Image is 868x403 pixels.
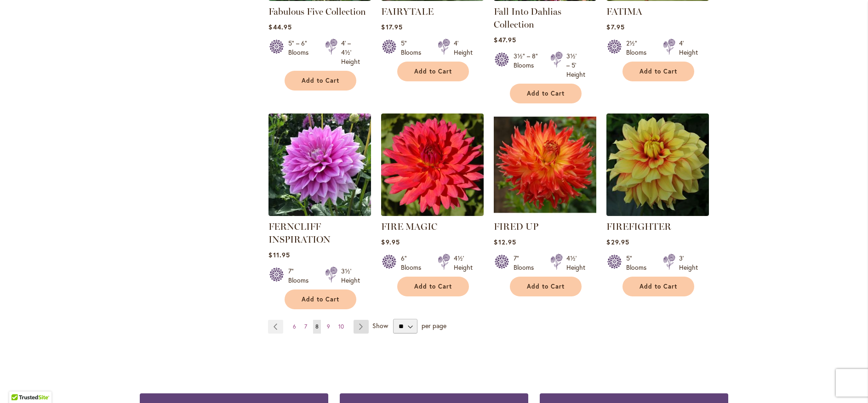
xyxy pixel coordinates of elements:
span: 9 [327,323,330,330]
button: Add to Cart [285,289,356,309]
span: $17.95 [381,23,402,31]
div: 3' Height [679,254,698,272]
span: Show [372,321,388,330]
div: 4' Height [679,39,698,57]
a: Ferncliff Inspiration [268,209,371,218]
img: Ferncliff Inspiration [268,114,371,216]
img: FIREFIGHTER [606,114,709,216]
a: 10 [336,320,346,334]
a: 9 [325,320,332,334]
div: 3½' – 5' Height [566,51,585,79]
a: FAIRYTALE [381,6,434,17]
button: Add to Cart [285,71,356,91]
a: 6 [291,320,298,334]
div: 5" Blooms [626,254,652,272]
span: $11.95 [268,250,290,259]
span: 6 [293,323,296,330]
div: 5" Blooms [401,39,427,57]
button: Add to Cart [510,277,582,296]
a: FIRED UP [494,209,596,218]
div: 6" Blooms [401,254,427,272]
a: FIRE MAGIC [381,209,484,218]
span: $7.95 [606,23,624,31]
span: $44.95 [268,23,291,31]
div: 2½" Blooms [626,39,652,57]
span: $9.95 [381,238,400,246]
div: 4' – 4½' Height [341,39,360,66]
a: 7 [302,320,309,334]
span: per page [422,321,446,330]
div: 7" Blooms [288,267,314,285]
a: Fabulous Five Collection [268,6,366,17]
div: 5" – 6" Blooms [288,39,314,66]
a: FIREFIGHTER [606,221,671,232]
button: Add to Cart [622,62,694,81]
span: 7 [304,323,307,330]
a: FIRED UP [494,221,538,232]
a: FIRE MAGIC [381,221,437,232]
button: Add to Cart [622,277,694,296]
img: FIRED UP [494,114,596,216]
div: 3½" – 8" Blooms [514,51,539,79]
a: FATIMA [606,6,642,17]
div: 3½' Height [341,267,360,285]
a: FIREFIGHTER [606,209,709,218]
a: FERNCLIFF INSPIRATION [268,221,331,245]
span: 8 [315,323,319,330]
span: Add to Cart [302,77,339,85]
span: Add to Cart [527,283,565,290]
span: Add to Cart [302,295,339,303]
button: Add to Cart [397,62,469,81]
span: Add to Cart [414,68,452,75]
span: Add to Cart [640,68,677,75]
span: Add to Cart [414,283,452,290]
span: 10 [338,323,344,330]
a: Fall Into Dahlias Collection [494,6,561,30]
iframe: Launch Accessibility Center [7,370,33,396]
div: 4½' Height [566,254,585,272]
span: $47.95 [494,35,516,44]
span: $29.95 [606,238,629,246]
button: Add to Cart [397,277,469,296]
div: 4' Height [454,39,473,57]
span: $12.95 [494,238,516,246]
span: Add to Cart [527,90,565,97]
span: Add to Cart [640,283,677,290]
button: Add to Cart [510,84,582,103]
div: 4½' Height [454,254,473,272]
img: FIRE MAGIC [381,114,484,216]
div: 7" Blooms [514,254,539,272]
